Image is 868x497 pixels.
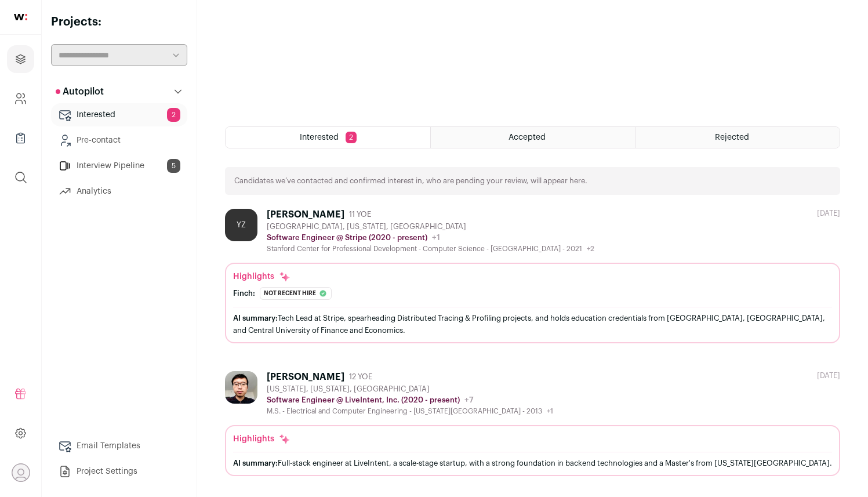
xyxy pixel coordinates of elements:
[267,222,594,231] div: [GEOGRAPHIC_DATA], [US_STATE], [GEOGRAPHIC_DATA]
[267,384,553,394] div: [US_STATE], [US_STATE], [GEOGRAPHIC_DATA]
[51,103,187,126] a: Interested2
[267,407,553,416] div: M.S. - Electrical and Computer Engineering - [US_STATE][GEOGRAPHIC_DATA] - 2013
[167,159,180,173] span: 5
[346,132,357,143] span: 2
[267,209,344,220] div: [PERSON_NAME]
[715,133,749,142] span: Rejected
[349,210,371,219] span: 11 YOE
[167,108,180,122] span: 2
[431,127,635,148] a: Accepted
[233,314,278,322] span: AI summary:
[233,457,832,469] div: Full-stack engineer at LiveIntent, a scale-stage startup, with a strong foundation in backend tec...
[12,463,30,482] button: Open dropdown
[51,129,187,152] a: Pre-contact
[51,460,187,483] a: Project Settings
[267,233,427,242] p: Software Engineer @ Stripe (2020 - present)
[300,133,339,142] span: Interested
[233,433,290,445] div: Highlights
[509,133,546,142] span: Accepted
[267,244,594,253] div: Stanford Center for Professional Development - Computer Science - [GEOGRAPHIC_DATA] - 2021
[233,312,832,336] div: Tech Lead at Stripe, spearheading Distributed Tracing & Profiling projects, and holds education c...
[14,14,27,20] img: wellfound-shorthand-0d5821cbd27db2630d0214b213865d53afaa358527fdda9d0ea32b1df1b89c2c.svg
[51,80,187,103] button: Autopilot
[587,245,594,252] span: +2
[234,176,587,186] p: Candidates we’ve contacted and confirmed interest in, who are pending your review, will appear here.
[225,209,840,343] a: YZ [PERSON_NAME] 11 YOE [GEOGRAPHIC_DATA], [US_STATE], [GEOGRAPHIC_DATA] Software Engineer @ Stri...
[51,180,187,203] a: Analytics
[233,289,255,298] div: Finch:
[817,371,840,380] div: [DATE]
[267,396,460,405] p: Software Engineer @ LiveIntent, Inc. (2020 - present)
[225,209,257,241] div: YZ
[464,396,474,404] span: +7
[260,287,332,300] div: Not recent hire
[432,234,440,242] span: +1
[51,14,187,30] h2: Projects:
[51,434,187,458] a: Email Templates
[7,45,34,73] a: Projects
[267,371,344,383] div: [PERSON_NAME]
[233,271,290,282] div: Highlights
[7,124,34,152] a: Company Lists
[233,459,278,467] span: AI summary:
[51,154,187,177] a: Interview Pipeline5
[7,85,34,113] a: Company and ATS Settings
[817,209,840,218] div: [DATE]
[349,372,372,382] span: 12 YOE
[225,371,257,404] img: 97d4f4721b4c353f4783ab05b5e63fbbefd0428f83ae0c7f84ea6d7b135a68a8
[635,127,840,148] a: Rejected
[56,85,104,99] p: Autopilot
[225,371,840,476] a: [PERSON_NAME] 12 YOE [US_STATE], [US_STATE], [GEOGRAPHIC_DATA] Software Engineer @ LiveIntent, In...
[547,408,553,415] span: +1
